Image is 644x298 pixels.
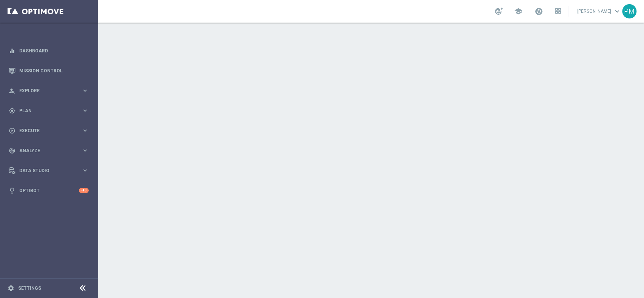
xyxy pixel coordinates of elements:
[81,87,89,94] i: keyboard_arrow_right
[9,147,81,154] div: Analyze
[9,107,15,114] i: gps_fixed
[8,48,89,54] button: equalizer Dashboard
[576,6,622,17] a: [PERSON_NAME]keyboard_arrow_down
[19,41,89,61] a: Dashboard
[79,188,89,193] div: +10
[9,87,15,94] i: person_search
[19,148,81,153] span: Analyze
[8,148,89,154] button: track_changes Analyze keyboard_arrow_right
[9,127,15,134] i: play_circle_outline
[9,87,81,94] div: Explore
[19,128,81,133] span: Execute
[81,127,89,134] i: keyboard_arrow_right
[9,127,81,134] div: Execute
[19,109,81,113] span: Plan
[9,187,15,194] i: lightbulb
[622,4,636,18] div: PM
[9,41,89,61] div: Dashboard
[9,47,15,54] i: equalizer
[19,89,81,93] span: Explore
[9,167,81,174] div: Data Studio
[8,88,89,94] button: person_search Explore keyboard_arrow_right
[9,61,89,81] div: Mission Control
[19,180,79,200] a: Optibot
[8,108,89,114] button: gps_fixed Plan keyboard_arrow_right
[9,107,81,114] div: Plan
[9,180,89,200] div: Optibot
[18,286,41,290] a: Settings
[8,168,89,174] button: Data Studio keyboard_arrow_right
[514,7,523,15] span: school
[8,68,89,74] button: Mission Control
[81,107,89,114] i: keyboard_arrow_right
[19,61,89,81] a: Mission Control
[613,7,621,15] span: keyboard_arrow_down
[8,285,14,292] i: settings
[81,167,89,174] i: keyboard_arrow_right
[81,147,89,154] i: keyboard_arrow_right
[19,168,81,173] span: Data Studio
[8,128,89,134] button: play_circle_outline Execute keyboard_arrow_right
[8,188,89,194] button: lightbulb Optibot +10
[9,147,15,154] i: track_changes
